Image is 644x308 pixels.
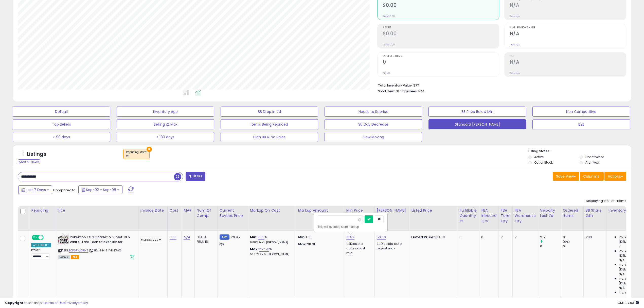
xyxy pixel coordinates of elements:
button: > 90 days [13,132,110,142]
h5: Listings [27,151,46,158]
span: ON [32,235,39,240]
h2: $0.00 [383,31,499,38]
th: CSV column name: cust_attr_3_Invoice Date [138,206,167,231]
div: Disable auto adjust max [377,241,405,251]
div: Clear All Filters [18,159,40,164]
button: Default [13,107,110,117]
button: BB Price Below Min [428,107,526,117]
div: $34.31 [411,235,453,239]
span: Last 7 Days [26,187,46,192]
small: (0%) [563,240,570,244]
button: Slow Moving [325,132,422,142]
div: Disable auto adjust min [346,241,371,255]
span: | SKU: NH-ZKVB-K7AX [89,248,121,252]
small: Prev: 0 [383,72,390,75]
button: × [147,147,152,152]
div: 7 [501,235,509,239]
div: FBA Warehouse Qty [515,208,536,224]
div: Ordered Items [563,208,581,218]
span: Avg. Buybox Share [510,26,626,29]
div: Preset: [31,248,51,260]
label: Active [534,155,544,159]
div: 5 [459,235,475,239]
button: Filters [186,172,205,181]
button: Top Sellers [13,119,110,129]
a: 15.01 [258,235,265,240]
small: Prev: N/A [510,43,520,46]
span: Ordered Items [383,55,499,58]
small: Prev: N/A [510,15,520,18]
div: Displaying 1 to 1 of 1 items [586,199,626,203]
h2: N/A [510,31,626,38]
p: 56.70% Profit [PERSON_NAME] [250,253,292,256]
button: BB Drop in 7d [221,107,318,117]
b: Short Term Storage Fees: [378,89,418,93]
b: Pokemon TCG Scarlet & Violet 10.5 White Flare Tech Sticker Blister [70,235,131,246]
h2: $0.00 [383,2,499,9]
button: Needs to Reprice [325,107,422,117]
button: Columns [580,172,604,181]
div: Title [57,208,136,213]
p: 28.31 [298,242,340,247]
th: The percentage added to the cost of goods (COGS) that forms the calculator for Min & Max prices. [248,206,296,231]
button: High BB & No Sales [221,132,318,142]
button: Items Being Repriced [221,119,318,129]
button: 30 Day Decrease [325,119,422,129]
span: FBA [71,255,79,259]
div: on [126,154,147,158]
strong: Min: [298,235,306,239]
div: FBM: 15 [197,239,213,244]
div: Repricing [31,208,53,213]
button: > 180 days [117,132,214,142]
div: MAP [184,208,192,213]
div: Velocity Last 7d [540,208,559,218]
div: Fulfillable Quantity [459,208,477,218]
div: 0 [563,244,583,249]
div: This will override store markup [318,224,384,229]
span: N/A [418,89,424,94]
button: Standard [PERSON_NAME] [428,119,526,129]
button: Non Competitive [532,107,630,117]
div: seller snap | | [5,301,88,305]
button: Sep-02 - Sep-08 [78,185,122,194]
div: 0 [563,235,583,239]
div: Min Price [346,208,372,213]
strong: Max: [298,242,307,247]
span: OFF [43,235,51,240]
a: 257.73 [259,247,270,252]
div: FBA: 4 [197,235,213,239]
span: Repricing state : [126,150,147,158]
h2: N/A [510,2,626,9]
div: Listed Price [411,208,455,213]
span: All listings currently available for purchase on Amazon [58,255,70,259]
div: 2.5 [540,235,561,239]
div: 0 [481,235,495,239]
div: Markup on Cost [250,208,294,213]
button: Save View [553,172,579,181]
label: Out of Stock [534,160,553,165]
div: [PERSON_NAME] [377,208,407,213]
h2: 0 [383,59,499,66]
button: B2B [532,119,630,129]
span: Sep-02 - Sep-08 [86,187,116,192]
label: Deactivated [585,155,604,159]
div: FBA Total Qty [501,208,510,224]
a: Privacy Policy [66,300,88,305]
img: 61GluA5NWbL._SL40_.jpg [58,235,68,244]
button: Inventory Age [117,107,214,117]
div: % [250,247,292,256]
b: Total Inventory Value: [378,83,413,88]
small: Prev: $0.00 [383,15,395,18]
label: Archived [585,160,599,165]
span: 2025-09-18 07:03 GMT [618,300,639,305]
span: N/A [619,272,625,277]
span: Columns [583,174,599,179]
span: N/A [619,286,625,290]
div: Num of Comp. [197,208,215,218]
a: 18.59 [346,235,354,240]
span: 29.95 [231,235,240,239]
small: Prev: N/A [510,72,520,75]
button: Actions [604,172,626,181]
b: Min: [250,235,258,239]
a: 11.00 [170,235,177,240]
